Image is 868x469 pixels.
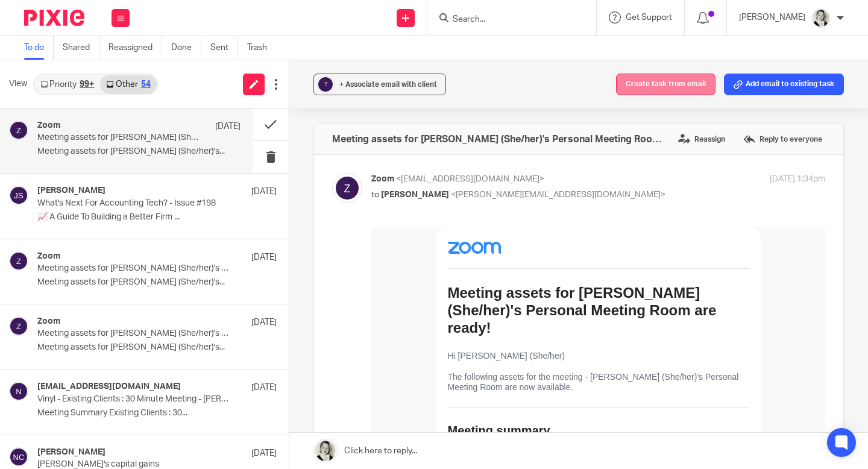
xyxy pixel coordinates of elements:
[251,251,277,263] p: [DATE]
[37,342,277,353] p: Meeting assets for [PERSON_NAME] (She/her)'s...
[77,336,378,350] h2: Next steps
[451,190,665,199] span: <[PERSON_NAME][EMAIL_ADDRESS][DOMAIN_NAME]>
[37,447,105,458] h4: [PERSON_NAME]
[37,408,277,418] p: Meeting Summary Existing Clients : 30...
[724,74,844,95] button: Add email to existing task
[451,14,560,25] input: Search
[332,133,663,145] h4: Meeting assets for [PERSON_NAME] (She/her)'s Personal Meeting Room are ready!
[381,190,449,199] span: [PERSON_NAME]
[215,121,241,133] p: [DATE]
[63,36,99,60] a: Shared
[626,13,672,22] span: Get Support
[9,78,27,90] span: View
[37,186,105,196] h4: [PERSON_NAME]
[9,316,28,336] img: svg%3E
[247,36,276,60] a: Trash
[77,239,378,336] p: [PERSON_NAME] and [PERSON_NAME] caught up on personal matters before discussing [PERSON_NAME]'s d...
[616,74,715,95] button: Create task from email
[339,81,437,88] span: + Associate email with client
[37,146,241,157] p: Meeting assets for [PERSON_NAME] (She/her)'s...
[318,77,333,92] div: ?
[251,447,277,459] p: [DATE]
[9,251,28,271] img: svg%3E
[37,277,277,288] p: Meeting assets for [PERSON_NAME] (She/her)'s...
[77,124,378,134] p: Hi [PERSON_NAME] (She/her)
[251,382,277,394] p: [DATE]
[37,251,60,262] h4: Zoom
[77,423,378,435] li: [PERSON_NAME] to send follow-up email with meeting actions and next steps
[80,80,94,89] div: 99+
[77,374,378,398] li: [PERSON_NAME] to locate any correspondence from HMRC regarding the tax bill
[100,75,156,94] a: Other54
[77,14,130,27] img: ZoomLogo.png
[9,121,28,140] img: svg%3E
[811,8,831,28] img: DA590EE6-2184-4DF2-A25D-D99FB904303F_1_201_a.jpeg
[313,74,446,95] button: ? + Associate email with client
[37,329,229,339] p: Meeting assets for [PERSON_NAME] (She/her)'s Personal Meeting Room are ready!
[141,80,151,89] div: 54
[37,316,60,327] h4: Zoom
[332,173,362,203] img: svg%3E
[9,447,28,467] img: svg%3E
[24,10,84,26] img: Pixie
[37,263,229,274] p: Meeting assets for [PERSON_NAME] (She/her)'s Personal Meeting Room are ready!
[371,190,379,199] span: to
[251,186,277,198] p: [DATE]
[37,212,277,222] p: 📈 A Guide To Building a Better Firm ...
[24,36,54,60] a: To do
[37,382,181,392] h4: [EMAIL_ADDRESS][DOMAIN_NAME]
[675,130,728,148] label: Reassign
[396,175,544,183] span: <[EMAIL_ADDRESS][DOMAIN_NAME]>
[77,225,378,239] h2: Quick recap
[34,75,100,94] a: Priority99+
[171,36,201,60] a: Done
[9,186,28,205] img: svg%3E
[77,57,378,109] p: Meeting assets for [PERSON_NAME] (She/her)'s Personal Meeting Room are ready!
[77,350,378,374] li: [PERSON_NAME] to find and send the last full set of company accounts to [PERSON_NAME]
[37,198,229,209] p: What's Next For Accounting Tech? - Issue #198
[770,173,825,186] p: [DATE] 1:34pm
[37,133,200,143] p: Meeting assets for [PERSON_NAME] (She/her)'s Personal Meeting Room are ready!
[77,435,378,447] li: [PERSON_NAME] to review and decide on services from the proposed package
[739,11,805,24] p: [PERSON_NAME]
[740,130,825,148] label: Reply to everyone
[37,121,60,131] h4: Zoom
[9,382,28,401] img: svg%3E
[77,196,378,210] p: Meeting summary
[210,36,238,60] a: Sent
[251,316,277,329] p: [DATE]
[37,394,229,404] p: Vinyl - Existing Clients : 30 Minute Meeting - [PERSON_NAME] and [PERSON_NAME] @ Fearless Financials
[77,398,378,423] li: [PERSON_NAME] to draft a proposal for business coaching and financial support services
[371,175,394,183] span: Zoom
[108,36,162,60] a: Reassigned
[77,145,378,165] p: The following assets for the meeting - [PERSON_NAME] (She/her)'s Personal Meeting Room are now av...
